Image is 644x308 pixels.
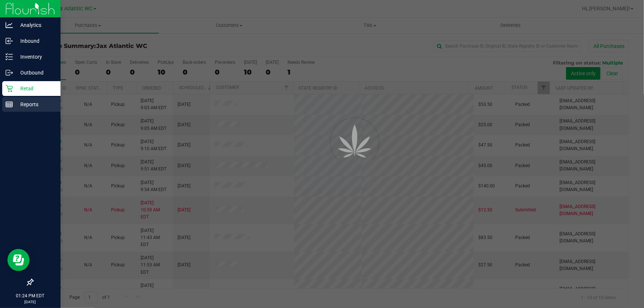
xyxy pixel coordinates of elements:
[6,37,13,45] inline-svg: Inbound
[13,100,57,109] p: Reports
[13,84,57,93] p: Retail
[6,69,13,76] inline-svg: Outbound
[7,249,30,271] iframe: Resource center
[6,101,13,108] inline-svg: Reports
[6,85,13,92] inline-svg: Retail
[3,293,57,299] p: 01:24 PM EDT
[13,68,57,77] p: Outbound
[3,299,57,305] p: [DATE]
[6,21,13,29] inline-svg: Analytics
[6,53,13,60] inline-svg: Inventory
[13,37,57,45] p: Inbound
[13,21,57,30] p: Analytics
[13,52,57,61] p: Inventory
